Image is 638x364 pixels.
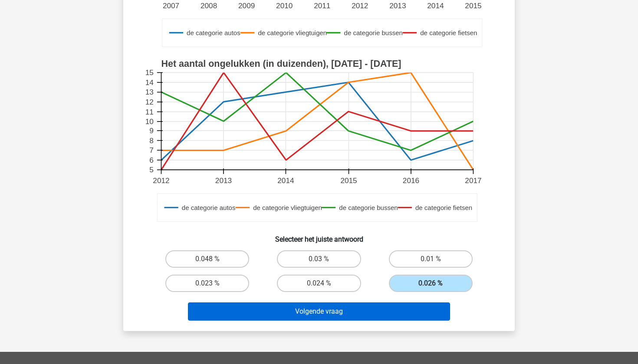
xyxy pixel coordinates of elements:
[145,88,154,97] text: 13
[163,1,179,10] text: 2007
[415,204,472,211] text: de categorie fietsen
[182,204,236,211] text: de categorie autos
[389,250,473,268] label: 0.01 %
[253,204,322,211] text: de categorie vliegtuigen
[352,1,368,10] text: 2012
[149,136,154,145] text: 8
[149,126,154,135] text: 9
[389,275,473,292] label: 0.026 %
[149,166,154,174] text: 5
[153,176,169,185] text: 2012
[201,1,217,10] text: 2008
[465,176,481,185] text: 2017
[276,1,293,10] text: 2010
[277,250,361,268] label: 0.03 %
[314,1,330,10] text: 2011
[149,146,154,154] text: 7
[277,176,294,185] text: 2014
[389,1,406,10] text: 2013
[403,176,419,185] text: 2016
[340,176,357,185] text: 2015
[427,1,444,10] text: 2014
[277,275,361,292] label: 0.024 %
[344,29,403,36] text: de categorie bussen
[465,1,481,10] text: 2015
[149,156,154,164] text: 6
[187,29,240,36] text: de categorie autos
[238,1,255,10] text: 2009
[339,204,398,211] text: de categorie bussen
[137,228,501,243] h6: Selecteer het juiste antwoord
[420,29,477,36] text: de categorie fietsen
[165,250,249,268] label: 0.048 %
[165,275,249,292] label: 0.023 %
[188,302,451,321] button: Volgende vraag
[258,29,327,36] text: de categorie vliegtuigen
[145,69,154,77] text: 15
[145,98,154,106] text: 12
[145,78,154,87] text: 14
[145,108,154,116] text: 11
[145,117,154,126] text: 10
[215,176,232,185] text: 2013
[161,59,401,69] text: Het aantal ongelukken (in duizenden), [DATE] - [DATE]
